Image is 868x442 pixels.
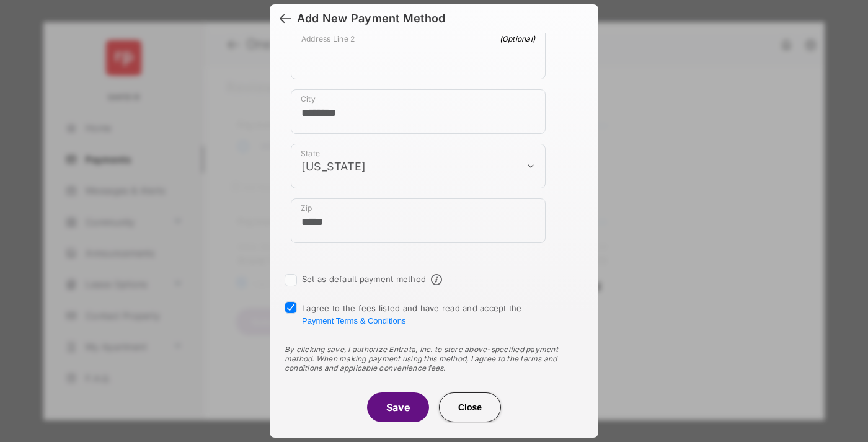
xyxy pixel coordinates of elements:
div: Add New Payment Method [297,12,445,25]
button: Save [367,392,429,422]
div: By clicking save, I authorize Entrata, Inc. to store above-specified payment method. When making ... [285,345,583,373]
div: payment_method_screening[postal_addresses][administrativeArea] [291,144,546,188]
span: Default payment method info [431,274,442,285]
div: payment_method_screening[postal_addresses][postalCode] [291,198,546,243]
div: payment_method_screening[postal_addresses][addressLine2] [291,29,546,79]
div: payment_method_screening[postal_addresses][locality] [291,89,546,134]
label: Set as default payment method [302,274,426,284]
button: Close [439,392,501,422]
button: I agree to the fees listed and have read and accept the [302,316,405,325]
span: I agree to the fees listed and have read and accept the [302,303,522,325]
